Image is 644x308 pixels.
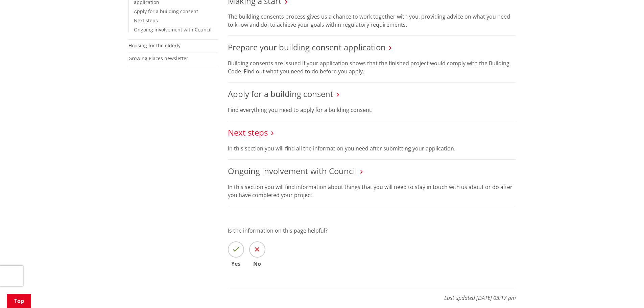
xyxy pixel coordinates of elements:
[128,55,188,62] a: Growing Places newsletter
[228,287,516,302] p: Last updated [DATE] 03:17 pm
[134,8,198,15] a: Apply for a building consent
[228,106,516,114] p: Find everything you need to apply for a building consent.
[7,294,31,308] a: Top
[228,42,386,53] a: Prepare your building consent application
[228,59,516,75] p: Building consents are issued if your application shows that the finished project would comply wit...
[228,88,333,99] a: Apply for a building consent
[228,183,516,199] p: In this section you will find information about things that you will need to stay in touch with u...
[228,144,516,152] p: In this section you will find all the information you need after submitting your application.
[134,26,212,33] a: Ongoing involvement with Council
[228,227,516,235] p: Is the information on this page helpful?
[249,261,265,266] span: No
[134,17,158,24] a: Next steps
[228,165,357,176] a: Ongoing involvement with Council
[128,42,181,49] a: Housing for the elderly
[228,261,244,266] span: Yes
[613,280,637,304] iframe: Messenger Launcher
[228,13,516,29] p: The building consents process gives us a chance to work together with you, providing advice on wh...
[228,127,268,138] a: Next steps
